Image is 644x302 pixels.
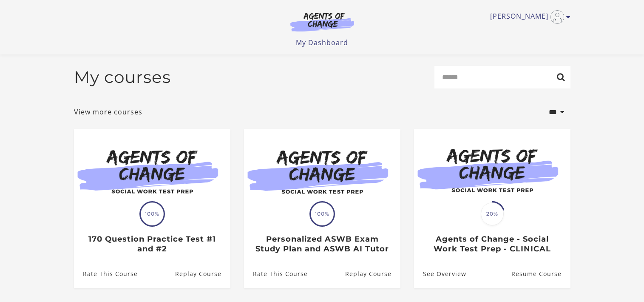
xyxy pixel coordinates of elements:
span: 100% [141,202,164,225]
span: 100% [311,202,334,225]
h3: Personalized ASWB Exam Study Plan and ASWB AI Tutor [253,234,391,254]
h3: 170 Question Practice Test #1 and #2 [83,234,221,254]
img: Agents of Change Logo [281,12,363,31]
a: Personalized ASWB Exam Study Plan and ASWB AI Tutor: Resume Course [345,260,400,288]
h2: My courses [74,67,171,87]
a: 170 Question Practice Test #1 and #2: Rate This Course [74,260,138,288]
a: Toggle menu [490,10,566,24]
a: My Dashboard [296,38,348,47]
span: 20% [481,202,504,225]
a: Agents of Change - Social Work Test Prep - CLINICAL: Resume Course [511,260,570,288]
a: Agents of Change - Social Work Test Prep - CLINICAL: See Overview [414,260,466,288]
h3: Agents of Change - Social Work Test Prep - CLINICAL [423,234,561,254]
a: View more courses [74,107,142,117]
a: 170 Question Practice Test #1 and #2: Resume Course [175,260,230,288]
a: Personalized ASWB Exam Study Plan and ASWB AI Tutor: Rate This Course [244,260,308,288]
